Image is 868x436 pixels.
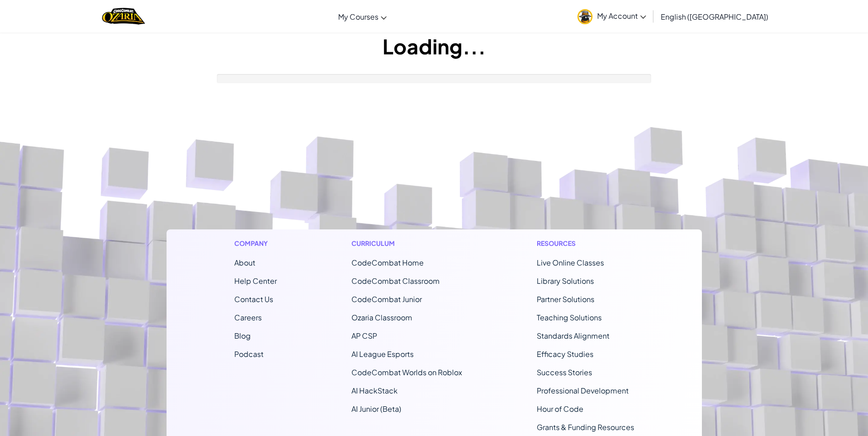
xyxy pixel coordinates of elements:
[234,276,277,286] a: Help Center
[102,7,145,26] img: Home
[537,349,593,359] a: Efficacy Studies
[537,422,634,432] a: Grants & Funding Resources
[351,331,377,340] a: AP CSP
[597,11,646,21] span: My Account
[577,9,593,24] img: avatar
[351,239,462,248] h1: Curriculum
[351,276,440,286] a: CodeCombat Classroom
[351,313,412,322] a: Ozaria Classroom
[234,313,262,322] a: Careers
[351,386,398,395] a: AI HackStack
[234,349,264,359] a: Podcast
[334,4,391,29] a: My Courses
[102,7,145,26] a: Ozaria by CodeCombat logo
[234,294,273,304] span: Contact Us
[656,4,773,29] a: English ([GEOGRAPHIC_DATA])
[537,239,634,248] h1: Resources
[234,331,251,340] a: Blog
[351,294,422,304] a: CodeCombat Junior
[351,349,414,359] a: AI League Esports
[351,404,401,414] a: AI Junior (Beta)
[537,367,592,377] a: Success Stories
[351,367,462,377] a: CodeCombat Worlds on Roblox
[537,294,594,304] a: Partner Solutions
[537,276,594,286] a: Library Solutions
[573,2,651,31] a: My Account
[537,331,609,340] a: Standards Alignment
[537,386,629,395] a: Professional Development
[234,258,255,267] a: About
[537,404,583,414] a: Hour of Code
[537,313,602,322] a: Teaching Solutions
[351,258,424,267] span: CodeCombat Home
[338,12,378,21] span: My Courses
[234,239,277,248] h1: Company
[537,258,604,267] a: Live Online Classes
[661,12,768,21] span: English ([GEOGRAPHIC_DATA])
